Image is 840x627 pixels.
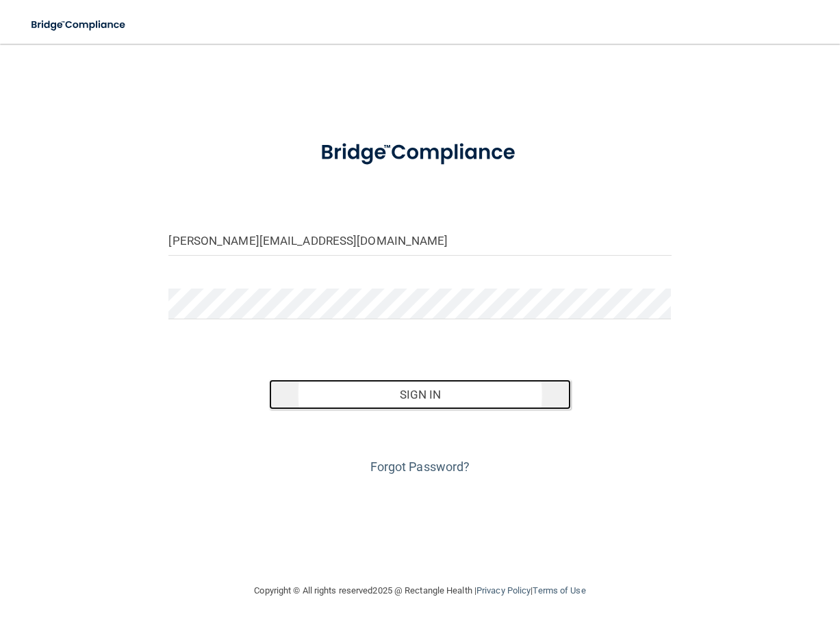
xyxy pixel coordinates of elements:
[370,459,470,474] a: Forgot Password?
[21,11,138,39] img: bridge_compliance_login_screen.278c3ca4.svg
[269,379,570,410] button: Sign In
[299,126,540,180] img: bridge_compliance_login_screen.278c3ca4.svg
[168,225,671,256] input: Email
[476,585,531,596] a: Privacy Policy
[533,585,585,596] a: Terms of Use
[170,569,670,613] div: Copyright © All rights reserved 2025 @ Rectangle Health | |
